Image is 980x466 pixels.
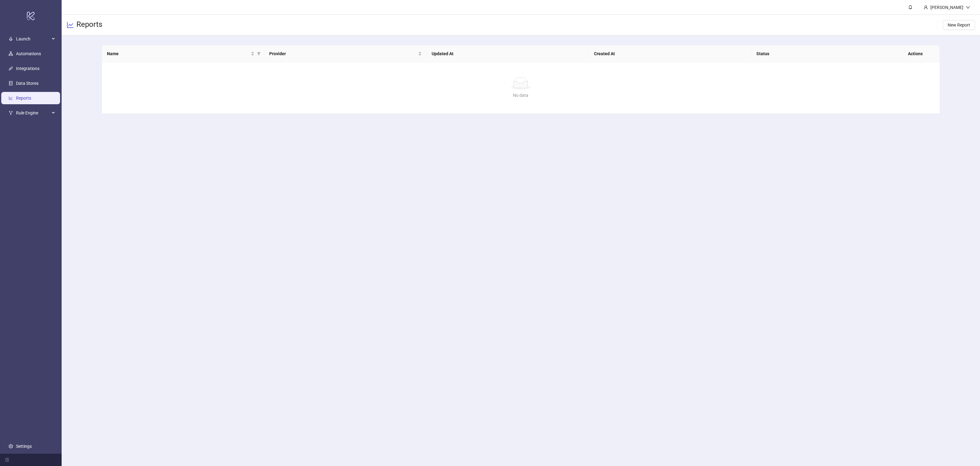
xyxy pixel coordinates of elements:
span: user [924,5,928,10]
th: Name [102,45,264,62]
span: fork [9,111,13,115]
div: [PERSON_NAME] [928,4,966,11]
th: Actions [903,45,934,62]
th: Provider [264,45,427,62]
div: No data [109,92,933,99]
th: Updated At [427,45,589,62]
span: down [966,5,970,10]
span: bell [908,5,913,9]
th: Status [751,45,914,62]
a: Settings [16,444,32,449]
span: Rule Engine [16,107,50,119]
h3: Reports [76,20,102,30]
a: Reports [16,96,31,101]
span: Provider [269,50,417,57]
span: Launch [16,33,50,45]
span: filter [256,49,262,58]
span: menu-fold [5,458,9,462]
span: line-chart [67,21,74,29]
span: New Report [948,23,970,27]
span: rocket [9,37,13,41]
span: Name [107,50,250,57]
th: Created At [589,45,751,62]
button: New Report [943,20,975,30]
a: Automations [16,51,41,56]
span: filter [257,52,261,56]
a: Integrations [16,66,39,71]
a: Data Stores [16,81,39,86]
